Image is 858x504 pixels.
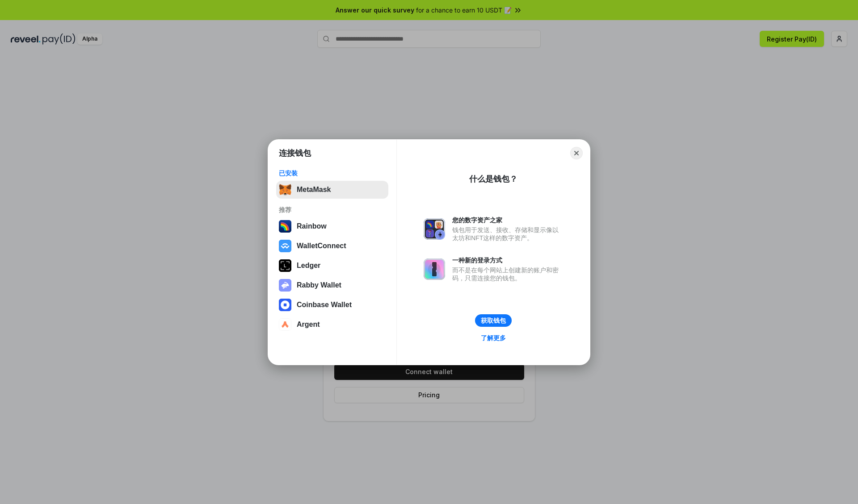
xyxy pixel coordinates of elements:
[452,256,563,264] div: 一种新的登录方式
[452,226,563,242] div: 钱包用于发送、接收、存储和显示像以太坊和NFT这样的数字资产。
[279,259,291,272] img: svg+xml,%3Csvg%20xmlns%3D%22http%3A%2F%2Fwww.w3.org%2F2000%2Fsvg%22%20width%3D%2228%22%20height%3...
[276,257,388,275] button: Ledger
[276,237,388,255] button: WalletConnect
[279,318,291,331] img: svg+xml,%3Csvg%20width%3D%2228%22%20height%3D%2228%22%20viewBox%3D%220%200%2028%2028%22%20fill%3D...
[276,316,388,333] button: Argent
[279,240,291,252] img: svg+xml,%3Csvg%20width%3D%2228%22%20height%3D%2228%22%20viewBox%3D%220%200%2028%2028%22%20fill%3D...
[279,169,386,177] div: 已安装
[276,181,388,199] button: MetaMask
[424,218,445,240] img: svg+xml,%3Csvg%20xmlns%3D%22http%3A%2F%2Fwww.w3.org%2F2000%2Fsvg%22%20fill%3D%22none%22%20viewBox...
[276,296,388,314] button: Coinbase Wallet
[276,276,388,294] button: Rabby Wallet
[279,183,291,196] img: svg+xml,%3Csvg%20fill%3D%22none%22%20height%3D%2233%22%20viewBox%3D%220%200%2035%2033%22%20width%...
[475,314,512,327] button: 获取钱包
[279,148,311,158] h1: 连接钱包
[475,332,511,344] a: 了解更多
[481,334,506,342] div: 了解更多
[469,174,517,184] div: 什么是钱包？
[297,186,331,194] div: MetaMask
[276,217,388,235] button: Rainbow
[424,258,445,280] img: svg+xml,%3Csvg%20xmlns%3D%22http%3A%2F%2Fwww.w3.org%2F2000%2Fsvg%22%20fill%3D%22none%22%20viewBox...
[297,321,320,329] div: Argent
[297,222,327,230] div: Rainbow
[279,206,386,214] div: 推荐
[297,281,341,289] div: Rabby Wallet
[279,279,291,292] img: svg+xml,%3Csvg%20xmlns%3D%22http%3A%2F%2Fwww.w3.org%2F2000%2Fsvg%22%20fill%3D%22none%22%20viewBox...
[297,301,352,309] div: Coinbase Wallet
[481,317,506,325] div: 获取钱包
[297,262,320,270] div: Ledger
[570,147,583,159] button: Close
[279,220,291,233] img: svg+xml,%3Csvg%20width%3D%22120%22%20height%3D%22120%22%20viewBox%3D%220%200%20120%20120%22%20fil...
[452,266,563,282] div: 而不是在每个网站上创建新的账户和密码，只需连接您的钱包。
[297,242,346,250] div: WalletConnect
[452,216,563,224] div: 您的数字资产之家
[279,299,291,311] img: svg+xml,%3Csvg%20width%3D%2228%22%20height%3D%2228%22%20viewBox%3D%220%200%2028%2028%22%20fill%3D...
